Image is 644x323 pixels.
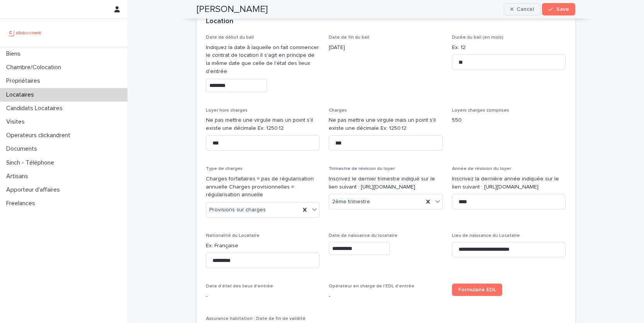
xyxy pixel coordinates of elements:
[3,132,76,139] p: Operateurs clickandrent
[206,284,273,289] span: Date d'état des lieux d'entrée
[206,116,320,133] p: Ne pas mettre une virgule mais un point s'il existe une décimale Ex: 1250.12
[452,175,566,191] p: Inscrivez la dernière année indiquée sur le lien suivant : [URL][DOMAIN_NAME]
[206,35,254,40] span: Date de début du bail
[3,91,40,99] p: Locataires
[556,7,569,12] span: Save
[3,118,31,126] p: Visites
[329,167,395,171] span: Trimestre de révision du loyer
[6,25,44,41] img: UCB0brd3T0yccxBKYDjQ
[452,233,520,238] span: Lieu de naissance du Locataire
[542,3,575,15] button: Save
[3,50,27,58] p: Biens
[209,206,266,214] span: Provisions sur charges
[517,7,534,12] span: Cancel
[206,175,320,199] p: Charges forfaitaires = pas de régularisation annuelle Charges provisionnelles = régularisation an...
[329,175,443,191] p: Inscrivez le dernier trimestre indiqué sur le lien suivant : [URL][DOMAIN_NAME]
[3,77,46,85] p: Propriétaires
[329,116,443,133] p: Ne pas mettre une virgule mais un point s'il existe une décimale Ex: 1250.12
[206,316,306,321] span: Assurance habitation : Date de fin de validité
[3,173,34,180] p: Artisans
[206,233,260,238] span: Nationalité du Locataire
[329,284,415,289] span: Opérateur en charge de l'EDL d'entrée
[206,17,233,26] h2: Location
[206,242,320,250] p: Ex: Française
[329,35,369,40] span: Date de fin du bail
[206,292,320,301] p: -
[206,44,320,76] p: Indiquez la date à laquelle on fait commencer le contrat de location Il s'agit en principe de la ...
[332,198,370,206] span: 2ème trimestre
[329,233,398,238] span: Date de naissance du locataire
[329,44,443,52] p: [DATE]
[3,145,43,153] p: Documents
[452,116,566,124] p: 550
[452,284,502,296] a: Formulaire EDL
[3,159,60,167] p: Sinch - Téléphone
[452,35,503,40] span: Durée du bail (en mois)
[452,167,511,171] span: Année de révision du loyer
[3,186,66,194] p: Apporteur d'affaires
[3,200,41,207] p: Freelances
[452,108,509,113] span: Loyers charges comprises
[206,167,243,171] span: Type de charges
[3,105,69,112] p: Candidats Locataires
[197,4,268,15] h2: [PERSON_NAME]
[458,287,496,292] span: Formulaire EDL
[3,64,67,71] p: Chambre/Colocation
[206,108,248,113] span: Loyer hors charges
[329,108,347,113] span: Charges
[329,292,443,301] p: -
[452,44,566,52] p: Ex: 12
[504,3,541,15] button: Cancel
